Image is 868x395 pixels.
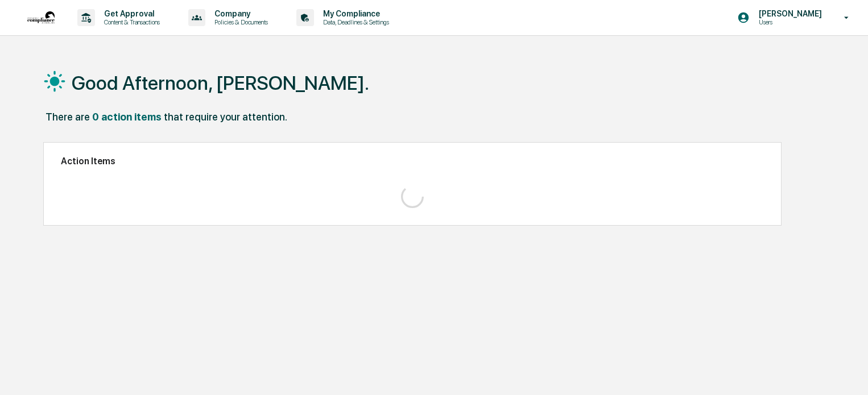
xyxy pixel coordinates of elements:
[314,9,395,18] p: My Compliance
[72,72,369,94] h1: Good Afternoon, [PERSON_NAME].
[750,18,828,26] p: Users
[61,156,764,167] h2: Action Items
[164,111,287,123] div: that require your attention.
[92,111,162,123] div: 0 action items
[205,9,274,18] p: Company
[205,18,274,26] p: Policies & Documents
[750,9,828,18] p: [PERSON_NAME]
[95,18,166,26] p: Content & Transactions
[27,11,55,24] img: logo
[46,111,90,123] div: There are
[314,18,395,26] p: Data, Deadlines & Settings
[95,9,166,18] p: Get Approval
